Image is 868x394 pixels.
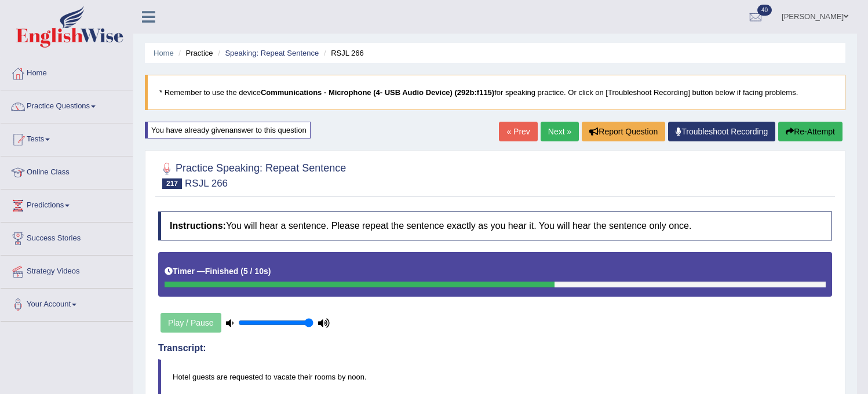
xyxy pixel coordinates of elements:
[499,122,537,141] a: « Prev
[225,49,319,57] a: Speaking: Repeat Sentence
[321,48,364,59] li: RSJL 266
[165,267,271,276] h5: Timer —
[158,343,832,353] h4: Transcript:
[158,160,346,189] h2: Practice Speaking: Repeat Sentence
[757,5,772,16] span: 40
[176,48,213,59] li: Practice
[541,122,579,141] a: Next »
[205,267,239,276] b: Finished
[1,90,133,119] a: Practice Questions
[1,57,133,86] a: Home
[268,267,271,276] b: )
[170,221,226,231] b: Instructions:
[1,289,133,318] a: Your Account
[1,123,133,152] a: Tests
[243,267,268,276] b: 5 / 10s
[185,178,228,189] small: RSJL 266
[668,122,775,141] a: Troubleshoot Recording
[145,122,311,138] div: You have already given answer to this question
[1,189,133,218] a: Predictions
[261,88,494,97] b: Communications - Microphone (4- USB Audio Device) (292b:f115)
[1,156,133,185] a: Online Class
[1,222,133,251] a: Success Stories
[145,75,845,110] blockquote: * Remember to use the device for speaking practice. Or click on [Troubleshoot Recording] button b...
[158,211,832,240] h4: You will hear a sentence. Please repeat the sentence exactly as you hear it. You will hear the se...
[240,267,243,276] b: (
[1,256,133,284] a: Strategy Videos
[154,49,174,57] a: Home
[778,122,843,141] button: Re-Attempt
[162,178,182,189] span: 217
[582,122,665,141] button: Report Question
